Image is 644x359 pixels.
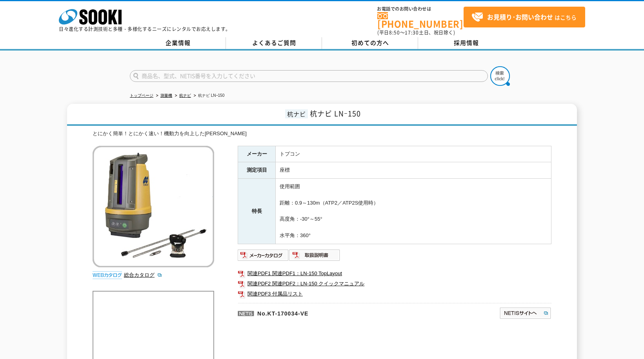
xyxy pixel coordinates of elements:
img: 杭ナビ LNｰ150 [93,146,214,267]
a: [PHONE_NUMBER] [377,12,464,28]
a: 取扱説明書 [289,254,340,260]
a: 企業情報 [130,37,226,49]
img: NETISサイトへ [499,307,551,319]
img: 取扱説明書 [289,249,340,261]
a: よくあるご質問 [226,37,322,49]
img: btn_search.png [490,66,510,86]
a: 総合カタログ [124,272,162,278]
p: 日々進化する計測技術と多種・多様化するニーズにレンタルでお応えします。 [59,27,231,31]
span: (平日 ～ 土日、祝日除く) [377,29,455,36]
a: 関連PDF2 関連PDF2：LN-150 クイックマニュアル [238,279,551,289]
a: メーカーカタログ [238,254,289,260]
a: お見積り･お問い合わせはこちら [464,7,585,27]
strong: お見積り･お問い合わせ [487,12,553,22]
input: 商品名、型式、NETIS番号を入力してください [130,70,488,82]
a: 採用情報 [418,37,514,49]
span: はこちら [471,11,577,23]
a: 杭ナビ [179,93,191,98]
img: webカタログ [93,271,122,279]
span: 17:30 [405,29,419,36]
a: 初めての方へ [322,37,418,49]
span: 杭ナビ LNｰ150 [310,108,361,119]
div: とにかく簡単！とにかく速い！機動力を向上した[PERSON_NAME] [93,130,551,138]
th: 測定項目 [238,162,276,179]
span: お電話でのお問い合わせは [377,7,464,11]
a: トップページ [130,93,153,98]
th: メーカー [238,146,276,162]
span: 初めての方へ [351,38,389,47]
p: No.KT-170034-VE [238,303,424,322]
a: 測量機 [160,93,172,98]
span: 8:50 [389,29,400,36]
img: メーカーカタログ [238,249,289,261]
th: 特長 [238,179,276,244]
li: 杭ナビ LNｰ150 [192,92,224,100]
td: 使用範囲 距離：0.9～130m（ATP2／ATP2S使用時） 高度角：-30°～55° 水平角：360° [276,179,551,244]
a: 関連PDF1 関連PDF1：LN-150 TopLayout [238,268,551,279]
td: 座標 [276,162,551,179]
a: 関連PDF3 付属品リスト [238,289,551,299]
span: 杭ナビ [285,109,308,118]
td: トプコン [276,146,551,162]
